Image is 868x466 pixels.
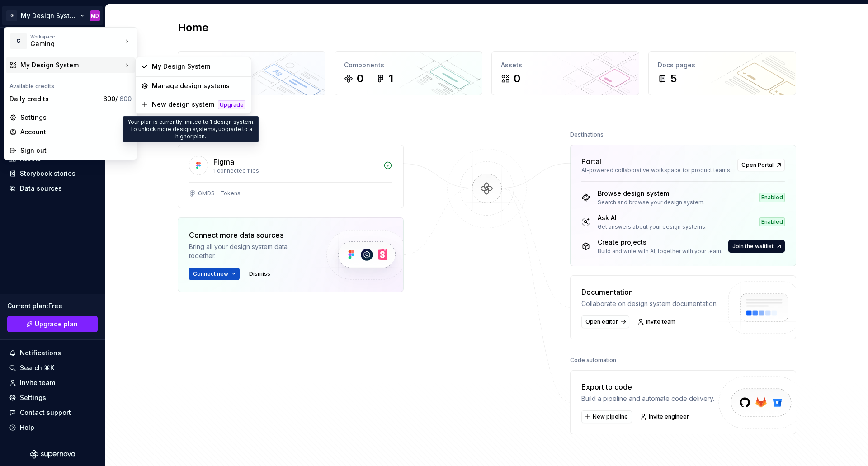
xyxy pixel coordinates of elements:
div: Available credits [6,77,135,92]
div: Manage design systems [152,81,245,90]
div: Workspace [30,34,123,39]
div: Upgrade [218,100,245,109]
span: 600 / [103,95,132,103]
span: 600 [119,95,132,103]
div: Daily credits [9,94,99,104]
div: Gaming [30,39,107,48]
div: My Design System [20,61,123,70]
div: Account [20,127,132,137]
div: Settings [20,113,132,122]
div: G [10,33,27,49]
div: My Design System [152,62,245,71]
div: New design system [152,100,214,109]
div: Sign out [20,146,132,155]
